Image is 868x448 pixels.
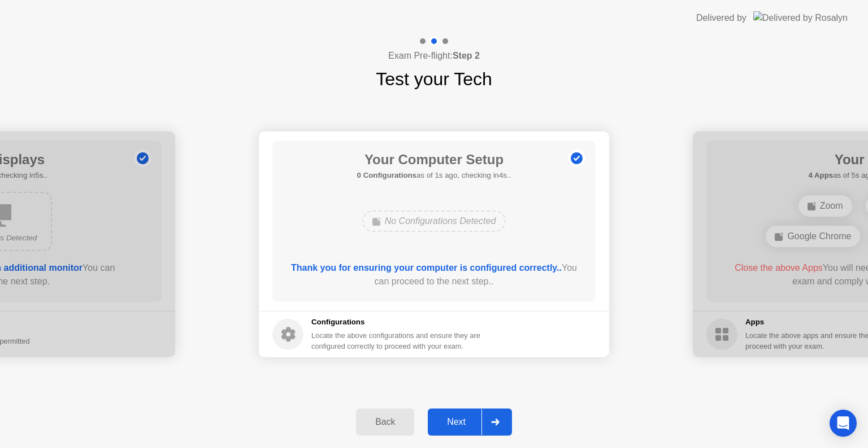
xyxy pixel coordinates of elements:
div: Locate the above configurations and ensure they are configured correctly to proceed with your exam. [311,330,483,352]
div: Delivered by [696,11,747,25]
h1: Test your Tech [376,65,492,93]
div: You can proceed to the next step.. [289,261,580,288]
button: Back [356,409,414,436]
div: No Configurations Detected [362,210,506,232]
div: Next [431,417,481,427]
h5: Configurations [311,317,483,328]
b: 0 Configurations [357,171,416,179]
h1: Your Computer Setup [357,150,511,170]
h4: Exam Pre-flight: [388,49,480,63]
div: Back [359,417,411,427]
b: Thank you for ensuring your computer is configured correctly.. [291,263,562,273]
div: Open Intercom Messenger [830,410,857,437]
img: Delivered by Rosalyn [753,11,848,24]
h5: as of 1s ago, checking in4s.. [357,170,511,181]
b: Step 2 [453,51,480,60]
button: Next [428,409,512,436]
